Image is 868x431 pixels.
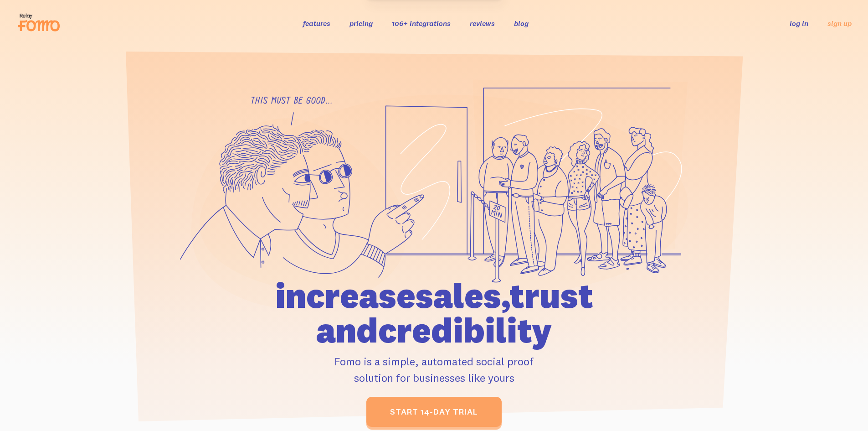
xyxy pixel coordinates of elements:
[366,397,502,427] a: start 14-day trial
[349,19,373,28] a: pricing
[392,19,451,28] a: 106+ integrations
[223,278,645,348] h1: increase sales, trust and credibility
[223,353,645,386] p: Fomo is a simple, automated social proof solution for businesses like yours
[827,19,852,28] a: sign up
[514,19,529,28] a: blog
[303,19,330,28] a: features
[470,19,495,28] a: reviews
[790,19,808,28] a: log in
